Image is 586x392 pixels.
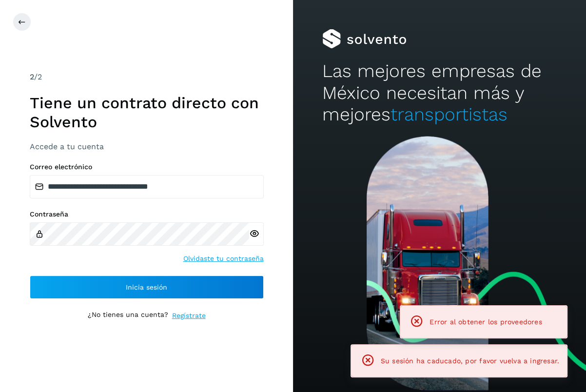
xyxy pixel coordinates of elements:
[30,275,264,299] button: Inicia sesión
[126,284,167,291] span: Inicia sesión
[30,210,264,218] label: Contraseña
[183,254,264,264] a: Olvidaste tu contraseña
[430,318,542,326] span: Error al obtener los proveedores
[88,311,168,321] p: ¿No tienes una cuenta?
[381,357,559,365] span: Su sesión ha caducado, por favor vuelva a ingresar.
[30,163,264,171] label: Correo electrónico
[30,94,264,131] h1: Tiene un contrato directo con Solvento
[322,60,557,125] h2: Las mejores empresas de México necesitan más y mejores
[172,311,206,321] a: Regístrate
[30,71,264,83] div: /2
[30,142,264,151] h3: Accede a tu cuenta
[30,72,34,81] span: 2
[391,104,508,125] span: transportistas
